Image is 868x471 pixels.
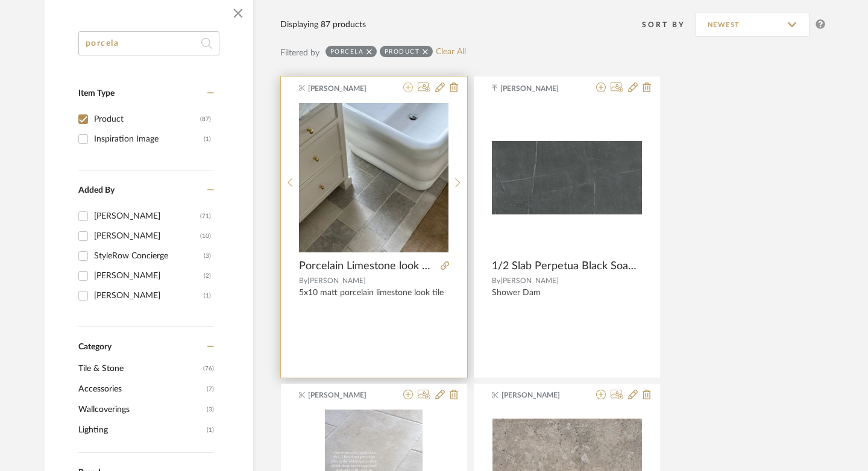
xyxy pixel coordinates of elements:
span: Category [78,342,112,352]
span: (3) [207,400,214,419]
div: (2) [204,266,211,285]
span: [PERSON_NAME] [308,390,384,401]
span: Lighting [78,420,204,440]
input: Search within 87 results [78,31,219,55]
span: Item Type [78,89,115,98]
span: Wallcoverings [78,399,204,420]
div: (3) [204,246,211,266]
div: [PERSON_NAME] [94,266,204,285]
span: Tile & Stone [78,358,200,379]
div: 0 [492,102,642,253]
button: Close [226,1,250,25]
div: 0 [299,102,448,253]
div: Filtered by [280,46,319,60]
div: (1) [204,129,211,149]
span: Accessories [78,379,204,399]
span: [PERSON_NAME] [308,83,384,94]
span: [PERSON_NAME] [500,277,559,284]
span: (7) [207,379,214,399]
div: (10) [200,226,211,246]
span: (76) [203,359,214,378]
span: By [492,277,500,284]
div: Shower Dam [492,288,642,308]
div: Sort By [642,19,695,31]
div: [PERSON_NAME] [94,207,200,226]
span: 1/2 Slab Perpetua Black Soapstone Hammered - Porcelain [492,260,637,273]
img: 1/2 Slab Perpetua Black Soapstone Hammered - Porcelain [492,141,642,215]
div: Product [94,110,200,129]
span: [PERSON_NAME] [307,277,366,284]
div: StyleRow Concierge [94,246,204,266]
div: (87) [200,110,211,129]
a: Clear All [436,47,466,57]
div: Product [385,48,420,55]
span: Added By [78,186,115,195]
div: porcela [330,48,364,55]
span: [PERSON_NAME] [502,390,577,401]
span: Porcelain Limestone look tile [299,260,436,273]
span: (1) [207,420,214,440]
div: 5x10 matt porcelain limestone look tile [299,288,449,308]
div: Inspiration Image [94,129,204,149]
span: By [299,277,307,284]
div: (71) [200,207,211,226]
div: [PERSON_NAME] [94,226,200,246]
div: Displaying 87 products [280,18,366,31]
div: [PERSON_NAME] [94,286,204,305]
div: (1) [204,286,211,305]
img: Porcelain Limestone look tile [299,103,448,252]
span: [PERSON_NAME] [500,83,576,94]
